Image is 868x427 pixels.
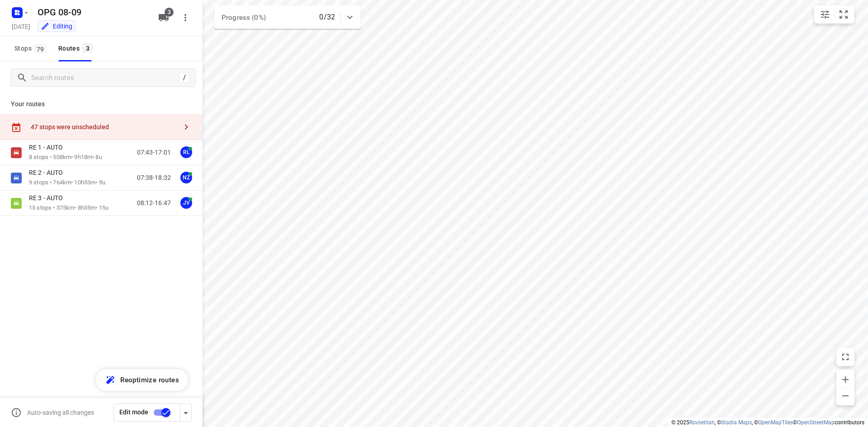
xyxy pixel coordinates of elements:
p: RE 1 - AUTO [29,143,68,151]
input: Search routes [31,71,179,85]
span: 3 [82,43,93,52]
div: small contained button group [814,5,854,23]
a: Routetitan [689,419,715,426]
p: 0/32 [319,12,335,23]
div: Driver app settings [180,407,191,418]
p: RE 3 - AUTO [29,194,68,202]
button: RL [177,143,195,161]
h5: Project date [8,21,34,32]
p: 07:43-17:01 [137,148,171,157]
h5: Rename [34,5,151,19]
div: Routes [58,43,96,54]
button: More [176,9,194,27]
div: 47 stops were unscheduled [31,123,177,131]
p: 9 stops • 764km • 10h53m • 9u [29,178,105,187]
div: / [179,73,189,83]
a: Stadia Maps [721,419,752,426]
button: Map settings [816,5,834,23]
p: RE 2 - AUTO [29,169,68,177]
p: 08:12-16:47 [137,198,171,208]
span: Stops [14,43,49,54]
a: OpenMapTiles [758,419,793,426]
div: RL [180,146,192,158]
div: NZ [180,172,192,183]
p: 07:38-18:32 [137,173,171,183]
span: Reoptimize routes [120,374,179,386]
li: © 2025 , © , © © contributors [671,419,864,426]
button: 3 [155,9,173,27]
button: NZ [177,169,195,187]
span: Progress (0%) [222,14,266,22]
p: 8 stops • 508km • 9h18m • 8u [29,153,102,162]
button: JV [177,194,195,212]
a: OpenStreetMap [797,419,835,426]
p: Auto-saving all changes [27,409,94,416]
span: Edit mode [119,408,148,416]
div: JV [180,197,192,209]
div: You are currently in edit mode. [41,22,72,31]
p: Your routes [11,99,192,109]
div: Progress (0%)0/32 [214,5,361,29]
span: 79 [34,44,47,53]
span: 3 [165,8,174,17]
button: Reoptimize routes [96,369,188,391]
button: Fit zoom [835,5,853,23]
p: 15 stops • 375km • 8h35m • 15u [29,204,108,212]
